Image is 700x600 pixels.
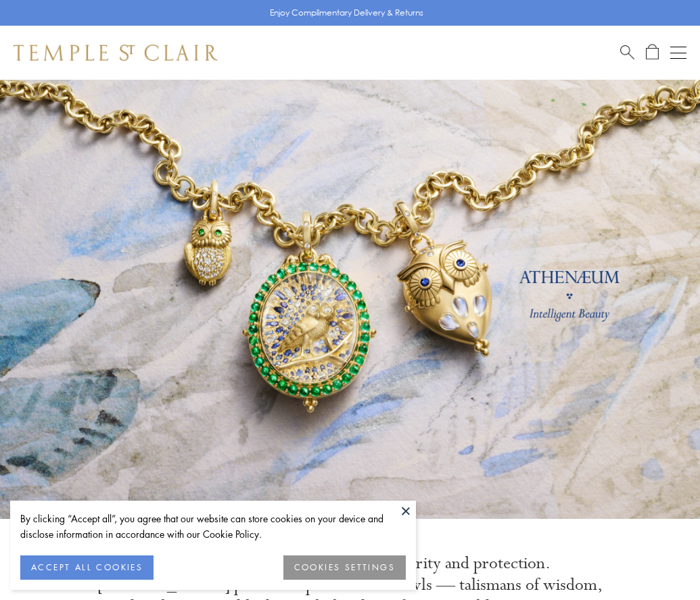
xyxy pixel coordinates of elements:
[670,45,686,61] button: Open navigation
[20,511,406,542] div: By clicking “Accept all”, you agree that our website can store cookies on your device and disclos...
[283,555,406,580] button: COOKIES SETTINGS
[20,555,154,580] button: ACCEPT ALL COOKIES
[646,44,659,61] a: Open Shopping Bag
[14,45,218,61] img: Temple St. Clair
[620,44,634,61] a: Search
[270,6,423,20] p: Enjoy Complimentary Delivery & Returns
